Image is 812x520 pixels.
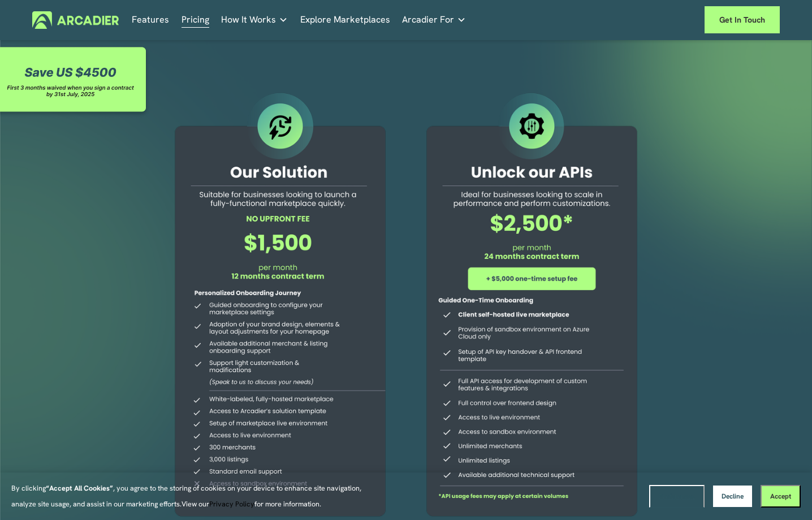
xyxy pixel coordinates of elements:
a: Privacy Policy [209,499,254,509]
span: How It Works [221,12,276,28]
a: folder dropdown [402,11,466,29]
a: Explore Marketplaces [300,11,390,29]
button: Preferences [649,485,705,508]
a: Pricing [182,11,209,29]
a: folder dropdown [221,11,288,29]
iframe: Chat Widget [755,466,812,520]
img: Arcadier [32,11,119,29]
span: Decline [722,492,744,500]
a: Features [132,11,169,29]
a: Get in touch [705,6,779,33]
span: Preferences [659,492,695,500]
strong: “Accept All Cookies” [46,483,113,493]
button: Decline [712,485,753,508]
span: Arcadier For [402,12,454,28]
p: By clicking , you agree to the storing of cookies on your device to enhance site navigation, anal... [11,480,379,512]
